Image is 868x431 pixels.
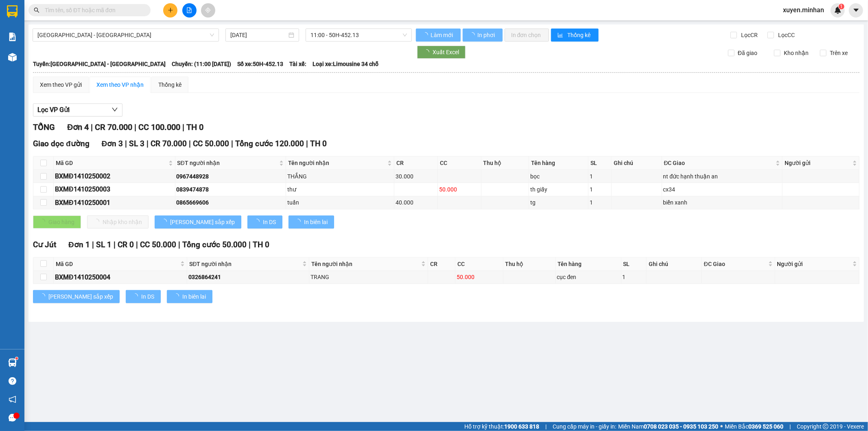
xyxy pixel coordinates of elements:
[55,184,174,194] div: BXMĐ1410250003
[590,172,610,181] div: 1
[530,172,587,181] div: bọc
[55,171,174,181] div: BXMĐ1410250002
[9,414,16,422] span: message
[556,257,621,271] th: Tên hàng
[151,139,187,148] span: CR 70.000
[477,31,496,40] span: In phơi
[310,139,327,148] span: TH 0
[424,49,433,55] span: loading
[140,240,176,249] span: CC 50.000
[8,33,17,41] img: solution-icon
[644,423,718,430] strong: 0708 023 035 - 0935 103 250
[87,215,149,229] button: Nhập kho nhận
[394,156,438,170] th: CR
[170,218,235,226] span: [PERSON_NAME] sắp xếp
[777,259,851,268] span: Người gửi
[182,3,197,18] button: file-add
[530,185,587,194] div: th giấy
[789,422,791,431] span: |
[422,32,429,38] span: loading
[112,106,118,113] span: down
[92,240,94,249] span: |
[529,156,589,170] th: Tên hàng
[102,139,123,148] span: Đơn 3
[182,240,247,249] span: Tổng cước 50.000
[503,257,556,271] th: Thu hộ
[457,273,501,281] div: 50.000
[34,7,39,13] span: search
[48,292,113,301] span: [PERSON_NAME] sắp xếp
[175,196,286,209] td: 0865669606
[205,7,211,13] span: aim
[551,29,599,42] button: bar-chartThống kê
[557,273,620,281] div: cục đen
[33,61,166,67] b: Tuyến: [GEOGRAPHIC_DATA] - [GEOGRAPHIC_DATA]
[775,31,796,40] span: Lọc CC
[177,198,285,207] div: 0865669606
[588,156,612,170] th: SL
[189,139,191,148] span: |
[545,422,547,431] span: |
[663,172,781,181] div: nt đức hạnh thuận an
[182,292,206,301] span: In biên lai
[417,46,466,59] button: Xuất Excel
[8,358,17,367] img: warehouse-icon
[309,271,428,284] td: TRANG
[704,259,767,268] span: ĐC Giao
[189,259,301,268] span: SĐT người nhận
[738,31,759,40] span: Lọc CR
[56,158,167,167] span: Mã GD
[295,219,304,224] span: loading
[428,257,455,271] th: CR
[618,422,718,431] span: Miền Nam
[54,183,175,196] td: BXMĐ1410250003
[126,290,161,303] button: In DS
[416,29,461,42] button: Làm mới
[163,3,177,18] button: plus
[237,59,283,68] span: Số xe: 50H-452.13
[56,259,179,268] span: Mã GD
[40,80,82,89] div: Xem theo VP gửi
[263,218,276,226] span: In DS
[136,240,138,249] span: |
[839,4,844,9] sup: 1
[37,29,214,41] span: Sài Gòn - Đắk Nông
[168,7,173,13] span: plus
[138,122,180,132] span: CC 100.000
[530,198,587,207] div: tg
[621,257,647,271] th: SL
[396,172,436,181] div: 30.000
[33,139,90,148] span: Giao dọc đường
[235,139,304,148] span: Tổng cước 120.000
[590,185,610,194] div: 1
[201,3,215,18] button: aim
[91,122,93,132] span: |
[396,198,436,207] div: 40.000
[175,183,286,196] td: 0839474878
[187,271,309,284] td: 0326864241
[664,158,774,167] span: ĐC Giao
[286,196,394,209] td: tuấn
[37,105,70,115] span: Lọc VP Gửi
[313,59,378,68] span: Loại xe: Limousine 34 chỗ
[553,422,616,431] span: Cung cấp máy in - giấy in:
[287,172,393,181] div: THẮNG
[647,257,702,271] th: Ghi chú
[173,293,182,299] span: loading
[463,29,503,42] button: In phơi
[55,272,186,282] div: BXMĐ1410250004
[289,215,334,229] button: In biên lai
[39,293,48,299] span: loading
[249,240,251,249] span: |
[853,7,860,14] span: caret-down
[253,240,269,249] span: TH 0
[33,290,120,303] button: [PERSON_NAME] sắp xếp
[33,240,56,249] span: Cư Jút
[118,240,134,249] span: CR 0
[748,423,783,430] strong: 0369 525 060
[186,122,203,132] span: TH 0
[230,31,287,40] input: 14/10/2025
[310,29,407,41] span: 11:00 - 50H-452.13
[286,170,394,183] td: THẮNG
[7,5,17,18] img: logo-vxr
